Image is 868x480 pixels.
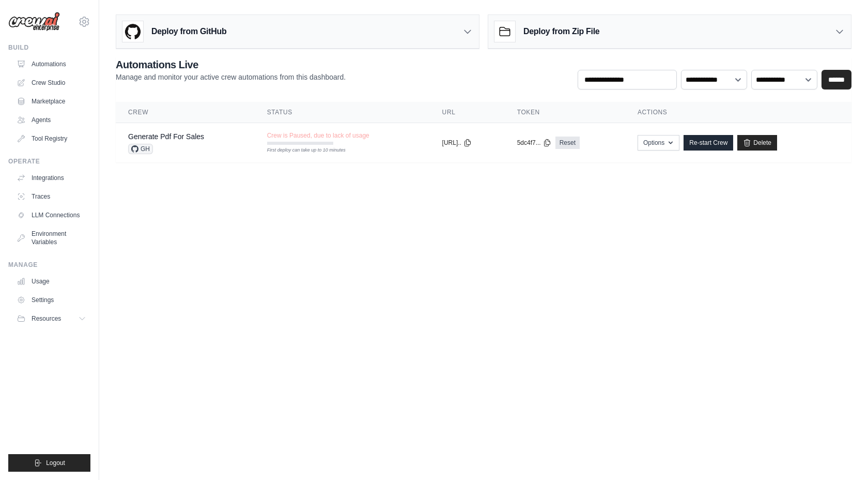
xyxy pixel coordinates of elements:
[430,102,505,123] th: URL
[12,130,90,147] a: Tool Registry
[12,273,90,290] a: Usage
[8,12,60,32] img: Logo
[8,454,90,472] button: Logout
[12,56,90,72] a: Automations
[12,292,90,308] a: Settings
[816,430,868,480] iframe: Chat Widget
[523,25,599,38] h3: Deploy from Zip File
[8,157,90,166] div: Operate
[12,188,90,205] a: Traces
[684,135,733,151] a: Re-start Crew
[12,310,90,327] button: Resources
[122,21,143,42] img: GitHub Logo
[517,139,551,147] button: 5dc4f7...
[255,102,430,123] th: Status
[505,102,625,123] th: Token
[116,102,255,123] th: Crew
[267,131,369,140] span: Crew is Paused, due to lack of usage
[12,170,90,186] a: Integrations
[128,144,153,154] span: GH
[116,57,346,72] h2: Automations Live
[12,207,90,223] a: LLM Connections
[8,261,90,269] div: Manage
[12,93,90,110] a: Marketplace
[267,147,333,154] div: First deploy can take up to 10 minutes
[151,25,226,38] h3: Deploy from GitHub
[12,226,90,250] a: Environment Variables
[128,132,204,141] a: Generate Pdf For Sales
[12,74,90,91] a: Crew Studio
[32,314,61,323] span: Resources
[116,72,346,82] p: Manage and monitor your active crew automations from this dashboard.
[737,135,777,151] a: Delete
[555,137,580,149] a: Reset
[638,135,679,151] button: Options
[625,102,851,123] th: Actions
[8,43,90,52] div: Build
[46,459,65,467] span: Logout
[12,112,90,128] a: Agents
